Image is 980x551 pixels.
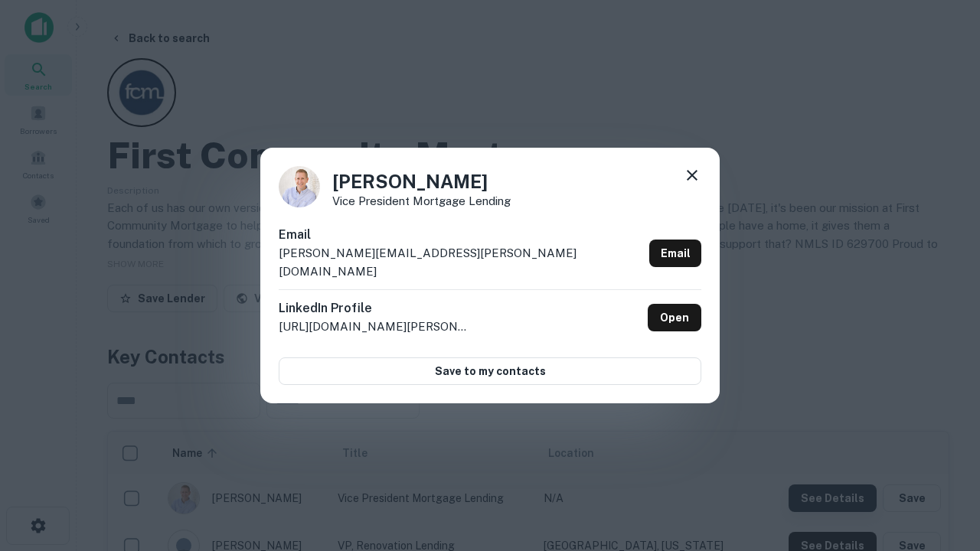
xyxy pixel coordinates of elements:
a: Email [649,240,701,267]
img: 1520878720083 [279,166,320,207]
p: [URL][DOMAIN_NAME][PERSON_NAME] [279,318,470,336]
iframe: Chat Widget [903,429,980,502]
h6: Email [279,226,643,244]
a: Open [648,304,701,331]
h6: LinkedIn Profile [279,299,470,318]
p: Vice President Mortgage Lending [332,195,511,207]
h4: [PERSON_NAME] [332,168,511,195]
button: Save to my contacts [279,357,701,385]
p: [PERSON_NAME][EMAIL_ADDRESS][PERSON_NAME][DOMAIN_NAME] [279,244,643,280]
